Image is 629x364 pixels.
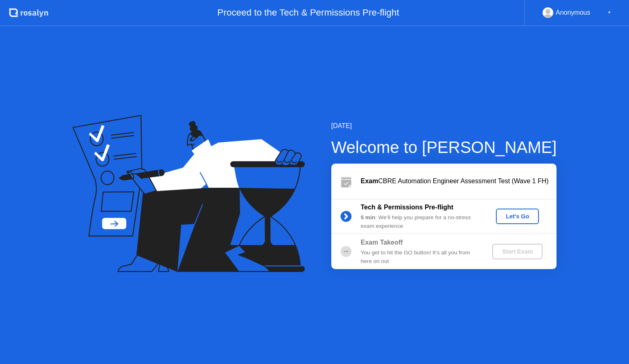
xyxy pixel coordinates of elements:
div: Let's Go [499,213,536,220]
b: 5 min [361,214,376,220]
div: Start Exam [496,248,539,255]
div: CBRE Automation Engineer Assessment Test (Wave 1 FH) [361,176,557,186]
div: Anonymous [556,7,591,18]
button: Let's Go [496,209,539,224]
div: ▼ [607,7,611,18]
b: Tech & Permissions Pre-flight [361,204,453,211]
div: [DATE] [331,121,557,131]
div: You get to hit the GO button! It’s all you from here on out [361,249,479,265]
button: Start Exam [492,244,543,259]
div: : We’ll help you prepare for a no-stress exam experience [361,213,479,230]
b: Exam [361,178,378,184]
div: Welcome to [PERSON_NAME] [331,135,557,160]
b: Exam Takeoff [361,239,403,246]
